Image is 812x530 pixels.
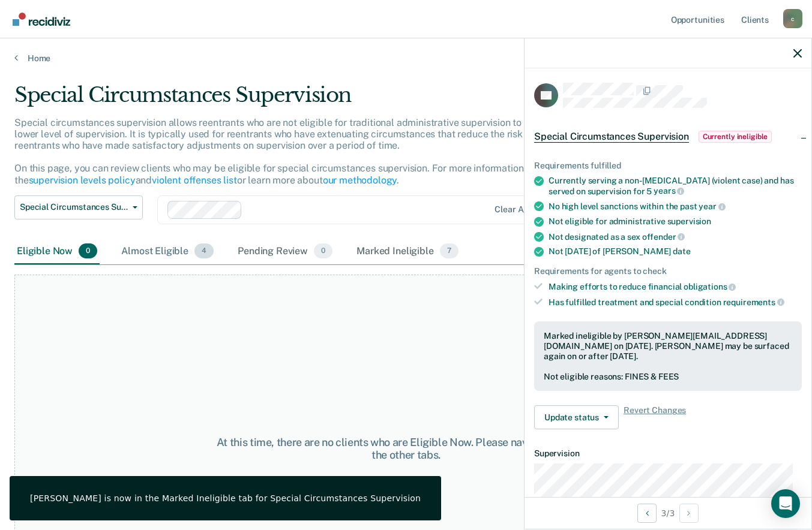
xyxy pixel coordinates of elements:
[549,231,802,242] div: Not designated as a sex
[440,243,459,259] span: 7
[783,9,802,28] button: Profile dropdown button
[79,243,97,259] span: 0
[723,297,784,307] span: requirements
[549,297,802,308] div: Has fulfilled treatment and special condition
[549,246,802,257] div: Not [DATE] of [PERSON_NAME]
[549,216,802,227] div: Not eligible for administrative
[29,174,136,186] a: supervision levels policy
[667,216,711,226] span: supervision
[637,504,657,523] button: Previous Opportunity
[152,174,237,186] a: violent offenses list
[525,497,811,529] div: 3 / 3
[654,186,684,195] span: years
[194,243,214,259] span: 4
[549,176,802,196] div: Currently serving a non-[MEDICAL_DATA] (violent case) and has served on supervision for 5
[14,117,604,186] p: Special circumstances supervision allows reentrants who are not eligible for traditional administ...
[673,246,690,256] span: date
[14,53,798,64] a: Home
[549,281,802,292] div: Making efforts to reduce financial
[549,201,802,212] div: No high level sanctions within the past
[14,239,100,265] div: Eligible Now
[534,448,802,459] dt: Supervision
[544,372,792,382] div: Not eligible reasons: FINES & FEES
[495,204,546,215] div: Clear agents
[684,282,736,291] span: obligations
[20,202,128,212] span: Special Circumstances Supervision
[211,436,602,462] div: At this time, there are no clients who are Eligible Now. Please navigate to one of the other tabs.
[119,239,216,265] div: Almost Eligible
[624,405,686,429] span: Revert Changes
[525,118,811,156] div: Special Circumstances SupervisionCurrently ineligible
[679,504,699,523] button: Next Opportunity
[544,331,792,361] div: Marked ineligible by [PERSON_NAME][EMAIL_ADDRESS][DOMAIN_NAME] on [DATE]. [PERSON_NAME] may be su...
[13,13,70,26] img: Recidiviz
[323,174,397,186] a: our methodology
[30,493,421,504] div: [PERSON_NAME] is now in the Marked Ineligible tab for Special Circumstances Supervision
[783,9,802,28] div: c
[699,201,725,211] span: year
[235,239,335,265] div: Pending Review
[771,489,800,518] div: Open Intercom Messenger
[314,243,332,259] span: 0
[14,83,624,117] div: Special Circumstances Supervision
[534,161,802,171] div: Requirements fulfilled
[699,131,772,143] span: Currently ineligible
[534,405,619,429] button: Update status
[534,131,689,143] span: Special Circumstances Supervision
[534,266,802,276] div: Requirements for agents to check
[642,232,685,242] span: offender
[354,239,461,265] div: Marked Ineligible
